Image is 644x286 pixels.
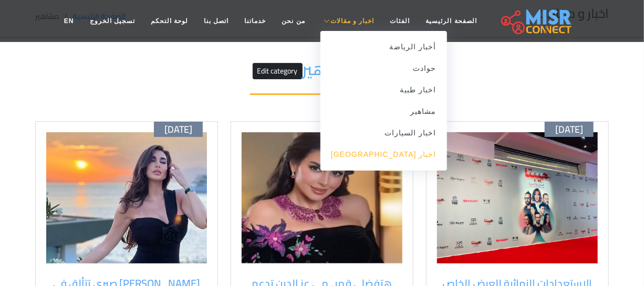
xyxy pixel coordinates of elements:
a: من نحن [274,11,313,31]
a: حوادث [320,58,447,79]
a: مشاهير [320,101,447,122]
img: main.misr_connect [501,8,572,34]
a: الفئات [382,11,418,31]
a: اخبار السيارات [320,122,447,144]
a: اتصل بنا [196,11,236,31]
img: مي عز الدين تدعم ياسمين صبري بعد مشاركتها في عرض أزياء أسبوع الموضة بباريس [242,132,402,263]
img: ياسمين صبري بإطلالة موف أنيقة خلال تواجدها في باريس [46,132,207,263]
a: اخبار [GEOGRAPHIC_DATA] [320,144,447,165]
span: اخبار و مقالات [330,16,375,26]
a: أخبار الرياضة [320,36,447,58]
span: [DATE] [164,124,192,135]
a: الصفحة الرئيسية [418,11,485,31]
h2: مشاهير [250,54,394,95]
a: اخبار و مقالات [313,11,382,31]
a: تسجيل الخروج [82,11,143,31]
a: خدماتنا [237,11,274,31]
img: الاستعدادات النهائية لعرض فيلم هيبتا 2 بعنوان "المناظرة الأخيرة" في دور السينما [437,132,598,263]
a: اخبار طبية [320,79,447,101]
a: لوحة التحكم [143,11,196,31]
span: [DATE] [555,124,583,135]
a: EN [56,11,82,31]
button: Edit category [253,63,303,79]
